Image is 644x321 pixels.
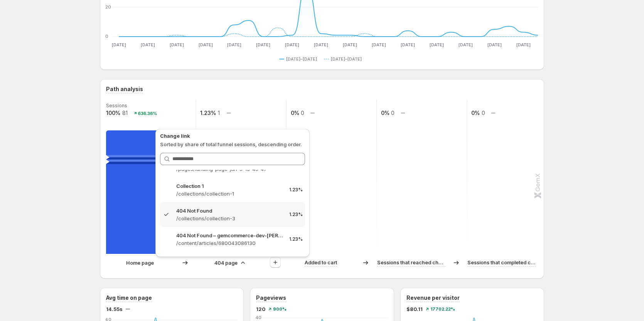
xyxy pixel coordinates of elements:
text: 0% [381,110,389,116]
span: 14.55s [106,305,123,313]
text: 100% [106,110,120,116]
text: [DATE] [516,42,531,47]
span: [DATE]–[DATE] [331,56,362,62]
text: [DATE] [343,42,357,47]
text: [DATE] [199,42,213,47]
text: 0% [471,110,480,116]
p: Collection 1 [176,182,283,190]
p: Home page [126,259,154,267]
span: 120 [256,305,265,313]
text: 0 [301,110,304,116]
text: [DATE] [256,42,270,47]
text: [DATE] [430,42,444,47]
span: 900% [273,307,287,311]
p: Sessions that reached checkout [377,258,445,266]
text: [DATE] [112,42,126,47]
text: [DATE] [401,42,415,47]
p: Sorted by share of total funnel sessions, descending order. [160,140,305,148]
span: 17702.22% [430,307,455,311]
button: [DATE]–[DATE] [324,54,365,64]
text: [DATE] [141,42,155,47]
p: Sessions that completed checkout [467,258,536,266]
h3: Pageviews [256,294,286,302]
p: 1.23% [289,236,303,242]
p: Added to cart [305,258,337,266]
text: [DATE] [372,42,386,47]
p: /content/articles/680043086130 [176,239,283,247]
text: 1.23% [200,110,216,116]
h3: Avg time on page [106,294,152,302]
p: 1.23% [289,187,303,193]
text: 0 [391,110,394,116]
text: 40 [255,315,261,320]
span: [DATE]–[DATE] [286,56,317,62]
button: [DATE]–[DATE] [279,54,320,64]
p: 404 Not Found [176,207,283,215]
text: [DATE] [170,42,184,47]
text: [DATE] [487,42,502,47]
text: 0 [105,34,108,39]
p: 404 Not Found – gemcommerce-dev-[PERSON_NAME] [176,231,283,239]
text: [DATE] [459,42,473,47]
text: 20 [105,4,111,10]
h3: Revenue per visitor [406,294,460,302]
text: [DATE] [285,42,299,47]
text: [DATE] [227,42,241,47]
text: 0% [291,110,299,116]
h3: Path analysis [106,85,143,93]
p: Change link [160,132,305,140]
p: 1.23% [289,211,303,218]
span: $80.11 [406,305,423,313]
text: 636.36% [138,111,157,116]
p: /collections/collection-1 [176,190,283,198]
text: 1 [218,110,220,116]
p: 404 page [214,259,238,267]
text: Sessions [106,103,127,108]
text: 0 [482,110,485,116]
p: /collections/collection-3 [176,215,283,222]
text: 81 [122,110,128,116]
text: [DATE] [314,42,328,47]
